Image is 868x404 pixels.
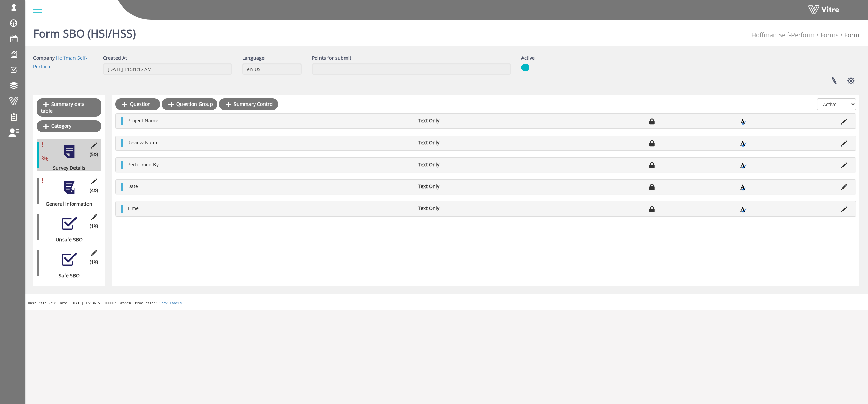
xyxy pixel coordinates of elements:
[219,98,278,110] a: Summary Control
[159,301,182,305] a: Show Labels
[103,55,127,61] label: Created At
[751,31,815,39] a: Hoffman Self-Perform
[242,55,265,61] label: Language
[415,139,524,146] li: Text Only
[33,55,87,70] a: Hoffman Self-Perform
[839,31,859,40] li: Form
[33,17,136,46] h1: Form SBO (HSI/HSS)
[37,200,96,207] div: General information
[415,117,524,124] li: Text Only
[115,98,160,110] a: Question
[37,120,101,132] a: Category
[312,55,351,61] label: Points for submit
[415,205,524,212] li: Text Only
[127,117,158,124] span: Project Name
[521,55,535,61] label: Active
[90,223,98,229] span: (1 )
[162,98,217,110] a: Question Group
[127,161,159,168] span: Performed By
[521,63,529,72] img: yes
[37,98,101,117] a: Summary data table
[127,183,138,190] span: Date
[90,259,98,265] span: (1 )
[820,31,839,39] a: Forms
[127,139,159,146] span: Review Name
[33,55,55,61] label: Company
[90,187,98,194] span: (4 )
[415,183,524,190] li: Text Only
[90,151,98,158] span: (5 )
[37,236,96,243] div: Unsafe SBO
[37,272,96,279] div: Safe SBO
[28,301,158,305] span: Hash 'f1b17e3' Date '[DATE] 15:36:51 +0000' Branch 'Production'
[37,165,96,171] div: Survey Details
[127,205,139,211] span: Time
[415,161,524,168] li: Text Only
